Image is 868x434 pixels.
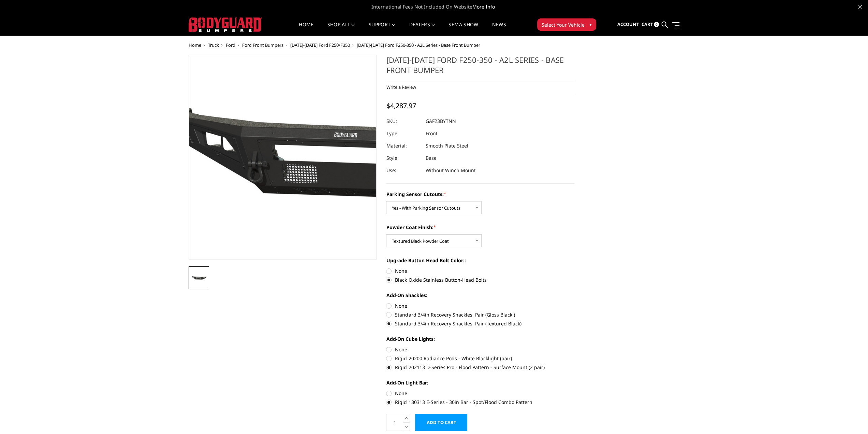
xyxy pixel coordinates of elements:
input: Add to Cart [415,414,467,431]
img: 2023-2025 Ford F250-350 - A2L Series - Base Front Bumper [191,274,207,282]
dt: Material: [386,140,420,152]
dd: Base [425,152,436,164]
span: ▾ [589,21,592,28]
dd: Without Winch Mount [425,164,475,177]
label: Standard 3/4in Recovery Shackles, Pair (Textured Black) [386,320,574,327]
a: Truck [208,42,219,48]
dt: Use: [386,164,420,177]
dt: SKU: [386,115,420,127]
span: Select Your Vehicle [542,21,585,28]
label: Rigid 20200 Radiance Pods - White Blacklight (pair) [386,355,574,362]
label: Add-On Shackles: [386,292,574,299]
label: Rigid 130313 E-Series - 30in Bar - Spot/Flood Combo Pattern [386,398,574,406]
label: None [386,346,574,353]
label: Add-On Cube Lights: [386,335,574,342]
dt: Type: [386,127,420,140]
span: $4,287.97 [386,101,416,110]
label: None [386,390,574,397]
a: Home [189,42,201,48]
a: Ford [226,42,235,48]
span: [DATE]-[DATE] Ford F250-350 - A2L Series - Base Front Bumper [357,42,480,48]
dt: Style: [386,152,420,164]
label: Upgrade Button Head Bolt Color:: [386,257,574,264]
label: Rigid 202113 D-Series Pro - Flood Pattern - Surface Mount (2 pair) [386,364,574,371]
dd: Front [425,127,437,140]
dd: Smooth Plate Steel [425,140,468,152]
a: shop all [327,22,355,36]
label: Black Oxide Stainless Button-Head Bolts [386,276,574,283]
a: News [492,22,506,36]
label: Add-On Light Bar: [386,379,574,386]
a: Write a Review [386,84,416,90]
a: Dealers [409,22,435,36]
label: None [386,302,574,309]
a: [DATE]-[DATE] Ford F250/F350 [290,42,350,48]
label: Powder Coat Finish: [386,224,574,231]
a: Cart 0 [641,15,659,34]
span: Account [617,21,639,27]
label: Parking Sensor Cutouts: [386,191,574,198]
a: Account [617,15,639,34]
button: Select Your Vehicle [537,18,596,31]
a: 2023-2025 Ford F250-350 - A2L Series - Base Front Bumper [189,55,377,260]
img: BODYGUARD BUMPERS [189,17,262,32]
dd: GAF23BYTNN [425,115,456,127]
label: Standard 3/4in Recovery Shackles, Pair (Gloss Black ) [386,311,574,318]
a: More Info [472,3,495,10]
span: 0 [654,22,659,27]
span: Cart [641,21,653,27]
a: Home [299,22,313,36]
a: Ford Front Bumpers [242,42,283,48]
label: None [386,267,574,275]
a: Support [369,22,396,36]
a: SEMA Show [448,22,478,36]
h1: [DATE]-[DATE] Ford F250-350 - A2L Series - Base Front Bumper [386,55,574,80]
